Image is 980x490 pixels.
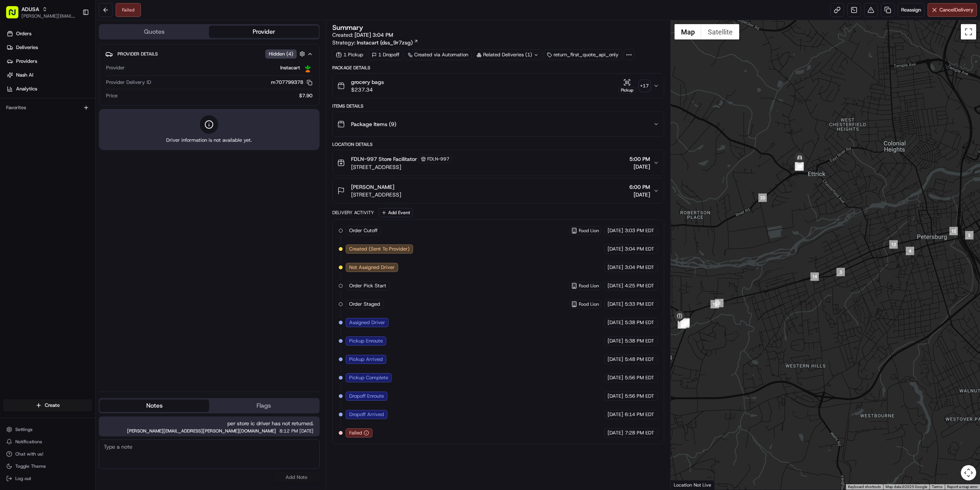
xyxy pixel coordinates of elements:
[715,299,724,307] div: 2
[639,80,650,91] div: + 17
[106,92,118,99] span: Price
[928,3,977,17] button: CancelDelivery
[608,282,623,289] span: [DATE]
[349,246,410,252] span: Created (Sent To Provider)
[279,429,298,433] span: 8:12 PM
[625,393,654,400] span: 5:56 PM EDT
[349,227,377,234] span: Order Cutoff
[354,31,393,38] span: [DATE] 3:04 PM
[965,231,973,239] div: 5
[16,30,31,37] span: Orders
[3,55,95,67] a: Providers
[810,272,819,281] div: 14
[100,400,209,412] button: Notes
[349,282,386,289] span: Order Pick Start
[332,65,664,71] div: Package Details
[333,179,664,203] button: [PERSON_NAME][STREET_ADDRESS]6:00 PM[DATE]
[473,49,542,60] div: Related Deliveries (1)
[758,193,767,202] div: 23
[629,183,650,191] span: 6:00 PM
[681,320,689,328] div: 18
[368,49,403,60] div: 1 Dropoff
[15,439,42,445] span: Notifications
[349,356,383,363] span: Pickup Arrived
[3,461,92,472] button: Toggle Theme
[105,420,314,427] span: per store ic driver has not returned.
[898,3,924,17] button: Reassign
[333,74,664,98] button: grocery bags$237.34Pickup+17
[836,268,845,276] div: 3
[351,78,384,86] span: grocery bags
[8,31,139,43] p: Welcome 👋
[795,162,804,171] div: 24
[795,162,804,170] div: 26
[939,7,973,13] span: Cancel Delivery
[629,163,650,170] span: [DATE]
[209,400,318,412] button: Flags
[349,338,383,344] span: Pickup Enroute
[351,155,417,163] span: FDLN-997 Store Facilitator
[629,191,650,198] span: [DATE]
[15,475,31,482] span: Log out
[271,79,312,86] button: m707799378
[8,73,21,87] img: 1736555255976-a54dd68f-1ca7-489b-9aae-adbdc363a1c4
[106,79,151,86] span: Provider Delivery ID
[625,264,654,271] span: 3:04 PM EDT
[357,39,418,46] a: Instacart (dss_9r7zsg)
[3,69,95,81] a: Nash AI
[130,75,139,85] button: Start new chat
[671,480,715,490] div: Location Not Live
[76,130,93,136] span: Pylon
[332,49,367,60] div: 1 Pickup
[625,338,654,344] span: 5:38 PM EDT
[625,227,654,234] span: 3:03 PM EDT
[579,228,599,234] span: Food Lion
[608,356,623,363] span: [DATE]
[8,112,14,118] div: 📗
[947,485,978,489] a: Report a map error
[45,402,60,409] span: Create
[351,163,452,171] span: [STREET_ADDRESS]
[618,87,636,93] div: Pickup
[100,26,209,38] button: Quotes
[118,51,158,57] span: Provider Details
[349,393,384,400] span: Dropoff Enroute
[404,49,472,60] div: Created via Automation
[625,246,654,252] span: 3:04 PM EDT
[608,393,623,400] span: [DATE]
[579,283,599,289] span: Food Lion
[26,81,97,87] div: We're available if you need us!
[681,319,689,327] div: 20
[72,111,123,119] span: API Documentation
[629,155,650,163] span: 5:00 PM
[351,86,384,93] span: $237.34
[625,429,654,436] span: 7:28 PM EDT
[21,13,76,19] button: [PERSON_NAME][EMAIL_ADDRESS][PERSON_NAME][DOMAIN_NAME]
[299,92,312,99] span: $7.90
[675,24,701,39] button: Show street map
[901,7,921,13] span: Reassign
[906,247,914,255] div: 4
[848,484,881,490] button: Keyboard shortcuts
[608,246,623,252] span: [DATE]
[608,227,623,234] span: [DATE]
[349,264,395,271] span: Not Assigned Driver
[280,64,300,71] span: Instacart
[349,374,388,381] span: Pickup Complete
[625,374,654,381] span: 5:56 PM EDT
[332,31,393,39] span: Created:
[3,28,95,40] a: Orders
[678,320,686,329] div: 19
[544,49,622,60] div: return_first_quote_api_only
[625,301,654,308] span: 5:33 PM EDT
[332,24,363,31] h3: Summary
[16,72,33,79] span: Nash AI
[3,41,95,54] a: Deliveries
[349,411,384,418] span: Dropoff Arrived
[3,3,79,21] button: ADUSA[PERSON_NAME][EMAIL_ADDRESS][PERSON_NAME][DOMAIN_NAME]
[949,227,958,235] div: 12
[127,429,276,433] span: [PERSON_NAME][EMAIL_ADDRESS][PERSON_NAME][DOMAIN_NAME]
[54,129,93,136] a: Powered byPylon
[618,79,650,93] button: Pickup+17
[3,102,92,114] div: Favorites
